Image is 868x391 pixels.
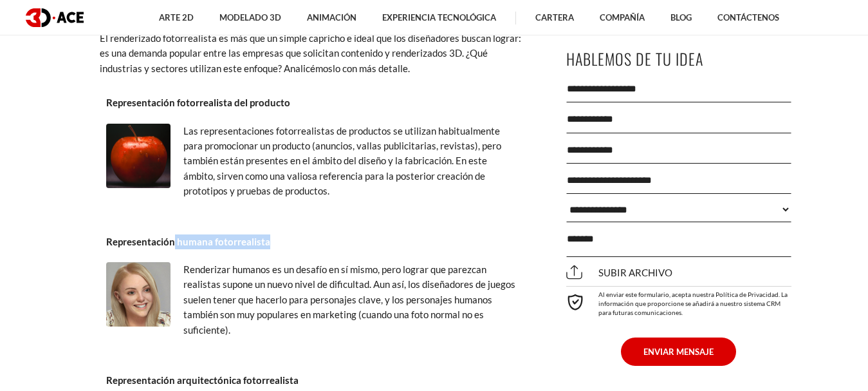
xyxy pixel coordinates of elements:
[307,12,356,23] font: Animación
[535,12,574,23] font: Cartera
[106,236,270,247] font: Representación humana fotorrealista
[106,97,290,108] font: Representación fotorrealista del producto
[183,263,515,336] font: Renderizar humanos es un desafío en sí mismo, pero lograr que parezcan realistas supone un nuevo ...
[106,124,171,188] img: Representación fotorrealista del producto
[598,291,788,316] font: Al enviar este formulario, acepta nuestra Política de Privacidad. La información que proporcione ...
[106,262,171,327] img: Representación humana fotorrealista
[598,267,672,278] font: Subir archivo
[621,338,736,366] button: ENVIAR MENSAJE
[717,12,779,23] font: Contáctenos
[219,12,281,23] font: Modelado 3D
[643,347,714,357] font: ENVIAR MENSAJE
[670,12,692,23] font: Blog
[183,125,501,197] font: Las representaciones fotorrealistas de productos se utilizan habitualmente para promocionar un pr...
[26,8,84,27] img: logotipo oscuro
[159,12,194,23] font: Arte 2D
[106,374,299,386] font: Representación arquitectónica fotorrealista
[382,12,496,23] font: Experiencia tecnológica
[100,32,521,74] font: El renderizado fotorrealista es más que un simple capricho e ideal que los diseñadores buscan log...
[600,12,645,23] font: Compañía
[566,47,703,70] font: Hablemos de tu idea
